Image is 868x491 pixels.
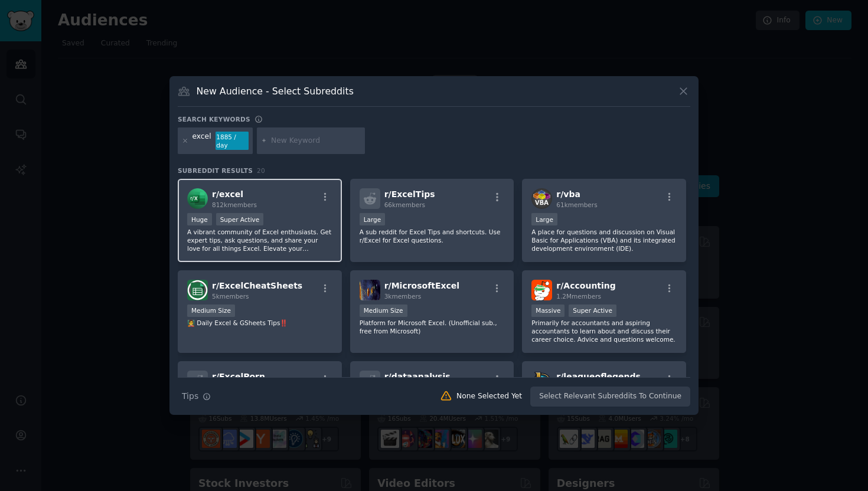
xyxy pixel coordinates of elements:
[360,305,407,317] div: Medium Size
[456,391,522,402] div: None Selected Yet
[187,188,208,209] img: excel
[531,228,677,253] p: A place for questions and discussion on Visual Basic for Applications (VBA) and its integrated de...
[360,213,386,225] div: Large
[360,280,380,300] img: MicrosoftExcel
[182,390,198,402] span: Tips
[187,228,332,253] p: A vibrant community of Excel enthusiasts. Get expert tips, ask questions, and share your love for...
[556,293,601,300] span: 1.2M members
[212,293,249,300] span: 5k members
[531,319,677,343] p: Primarily for accountants and aspiring accountants to learn about and discuss their career choice...
[187,280,208,300] img: ExcelCheatSheets
[212,281,302,290] span: r/ ExcelCheatSheets
[178,115,250,123] h3: Search keywords
[531,371,552,391] img: leagueoflegends
[531,213,557,225] div: Large
[212,189,243,199] span: r/ excel
[212,201,257,208] span: 812k members
[271,136,361,146] input: New Keyword
[197,85,354,97] h3: New Audience - Select Subreddits
[192,132,211,150] div: excel
[556,189,580,199] span: r/ vba
[531,280,552,300] img: Accounting
[384,372,451,381] span: r/ dataanalysis
[384,201,425,208] span: 66k members
[178,386,215,407] button: Tips
[531,305,564,317] div: Massive
[187,319,332,327] p: 🧑‍🏫 Daily Excel & GSheets Tips‼️
[216,132,249,150] div: 1885 / day
[187,305,235,317] div: Medium Size
[360,319,505,335] p: Platform for Microsoft Excel. (Unofficial sub., free from Microsoft)
[212,372,265,381] span: r/ ExcelPorn
[569,305,616,317] div: Super Active
[384,189,435,199] span: r/ ExcelTips
[187,213,212,225] div: Huge
[556,372,641,381] span: r/ leagueoflegends
[384,293,422,300] span: 3k members
[384,281,460,290] span: r/ MicrosoftExcel
[556,281,616,290] span: r/ Accounting
[178,166,253,175] span: Subreddit Results
[531,188,552,209] img: vba
[360,228,505,244] p: A sub reddit for Excel Tips and shortcuts. Use r/Excel for Excel questions.
[257,167,265,174] span: 20
[556,201,597,208] span: 61k members
[216,213,264,225] div: Super Active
